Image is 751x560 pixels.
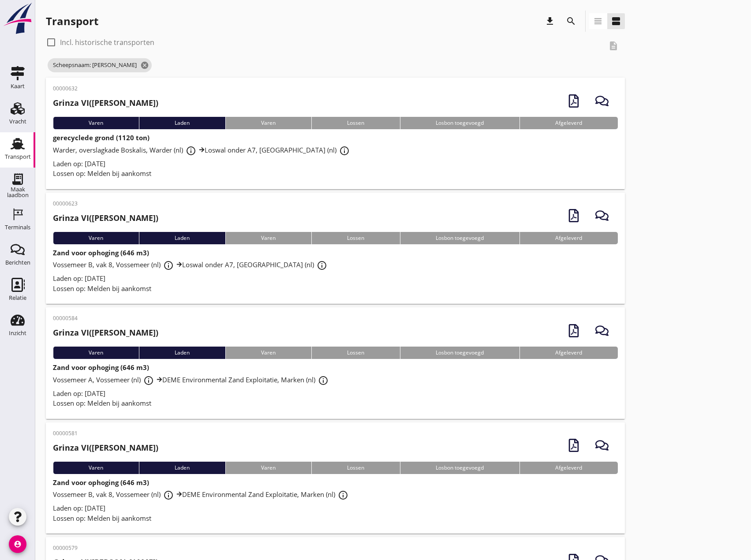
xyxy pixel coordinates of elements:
div: Varen [53,117,139,129]
span: Laden op: [DATE] [53,504,105,512]
a: 00000632Grinza VI([PERSON_NAME])VarenLadenVarenLossenLosbon toegevoegdAfgeleverdgerecyclede grond... [46,78,625,189]
div: Varen [225,462,311,474]
i: info_outline [317,260,327,271]
span: Lossen op: Melden bij aankomst [53,514,151,523]
span: Vossemeer A, Vossemeer (nl) DEME Environmental Zand Exploitatie, Marken (nl) [53,375,331,384]
div: Laden [139,347,225,359]
i: info_outline [186,146,196,156]
label: Incl. historische transporten [60,38,154,47]
i: download [545,16,555,26]
i: account_circle [9,535,26,553]
span: Laden op: [DATE] [53,274,105,283]
div: Afgeleverd [519,232,618,244]
div: Losbon toegevoegd [400,462,519,474]
i: view_agenda [611,16,621,26]
div: Berichten [5,260,30,265]
h2: ([PERSON_NAME]) [53,212,158,224]
i: info_outline [318,375,329,386]
a: 00000623Grinza VI([PERSON_NAME])VarenLadenVarenLossenLosbon toegevoegdAfgeleverdZand voor ophogin... [46,193,625,304]
div: Vracht [9,119,26,124]
h2: ([PERSON_NAME]) [53,442,158,454]
img: logo-small.a267ee39.svg [2,2,34,35]
div: Losbon toegevoegd [400,117,519,129]
i: cancel [140,61,149,70]
span: Warder, overslagkade Boskalis, Warder (nl) Loswal onder A7, [GEOGRAPHIC_DATA] (nl) [53,146,352,154]
div: Terminals [5,224,30,230]
span: Vossemeer B, vak 8, Vossemeer (nl) Loswal onder A7, [GEOGRAPHIC_DATA] (nl) [53,260,330,269]
div: Lossen [311,462,400,474]
span: Laden op: [DATE] [53,389,105,398]
i: info_outline [163,260,174,271]
div: Laden [139,462,225,474]
span: Lossen op: Melden bij aankomst [53,399,151,407]
h2: ([PERSON_NAME]) [53,97,158,109]
div: Afgeleverd [519,462,618,474]
strong: Zand voor ophoging (646 m3) [53,248,149,257]
p: 00000632 [53,85,158,93]
div: Lossen [311,232,400,244]
div: Laden [139,117,225,129]
div: Lossen [311,117,400,129]
div: Relatie [9,295,26,301]
strong: Grinza VI [53,442,89,453]
div: Losbon toegevoegd [400,347,519,359]
div: Varen [53,232,139,244]
div: Laden [139,232,225,244]
strong: Grinza VI [53,97,89,108]
div: Kaart [11,83,25,89]
a: 00000584Grinza VI([PERSON_NAME])VarenLadenVarenLossenLosbon toegevoegdAfgeleverdZand voor ophogin... [46,307,625,419]
div: Varen [225,117,311,129]
i: search [566,16,576,26]
p: 00000579 [53,544,158,552]
i: info_outline [338,490,348,500]
i: view_headline [593,16,603,26]
span: Lossen op: Melden bij aankomst [53,284,151,293]
div: Varen [225,347,311,359]
div: Inzicht [9,330,26,336]
div: Transport [5,154,31,160]
p: 00000581 [53,429,158,437]
div: Varen [53,347,139,359]
strong: Zand voor ophoging (646 m3) [53,478,149,487]
strong: Grinza VI [53,213,89,223]
div: Lossen [311,347,400,359]
i: info_outline [163,490,174,500]
span: Scheepsnaam: [PERSON_NAME] [48,58,152,72]
div: Losbon toegevoegd [400,232,519,244]
span: Lossen op: Melden bij aankomst [53,169,151,178]
span: Laden op: [DATE] [53,159,105,168]
p: 00000584 [53,314,158,322]
div: Varen [225,232,311,244]
div: Varen [53,462,139,474]
a: 00000581Grinza VI([PERSON_NAME])VarenLadenVarenLossenLosbon toegevoegdAfgeleverdZand voor ophogin... [46,422,625,534]
strong: Zand voor ophoging (646 m3) [53,363,149,372]
div: Afgeleverd [519,117,618,129]
div: Transport [46,14,98,28]
h2: ([PERSON_NAME]) [53,327,158,339]
span: Vossemeer B, vak 8, Vossemeer (nl) DEME Environmental Zand Exploitatie, Marken (nl) [53,490,351,499]
div: Afgeleverd [519,347,618,359]
p: 00000623 [53,200,158,208]
i: info_outline [339,146,350,156]
strong: Grinza VI [53,327,89,338]
i: info_outline [143,375,154,386]
strong: gerecyclede grond (1120 ton) [53,133,149,142]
